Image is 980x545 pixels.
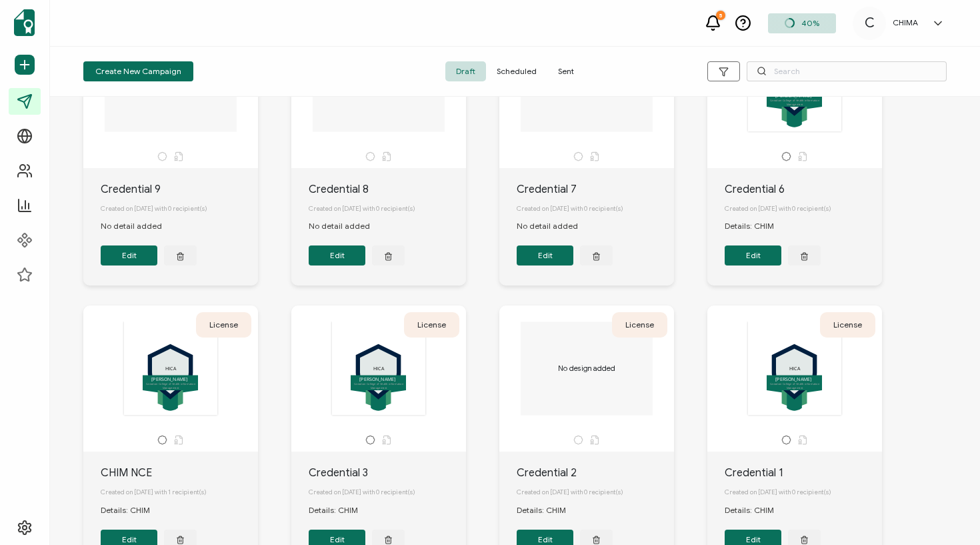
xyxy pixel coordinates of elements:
[101,197,258,220] div: Created on [DATE] with 0 recipient(s)
[309,220,383,232] div: No detail added
[445,61,486,81] span: Draft
[820,312,875,338] div: License
[196,312,251,338] div: License
[725,220,787,232] div: Details: CHIM
[486,61,547,81] span: Scheduled
[725,504,787,516] div: Details: CHIM
[517,197,674,220] div: Created on [DATE] with 0 recipient(s)
[309,245,365,265] button: Edit
[517,245,573,265] button: Edit
[801,18,819,28] span: 40%
[725,181,882,197] div: Credential 6
[517,504,579,516] div: Details: CHIM
[725,245,781,265] button: Edit
[517,481,674,504] div: Created on [DATE] with 0 recipient(s)
[101,481,258,504] div: Created on [DATE] with 1 recipient(s)
[101,465,258,481] div: CHIM NCE
[725,197,882,220] div: Created on [DATE] with 0 recipient(s)
[101,220,175,232] div: No detail added
[404,312,459,338] div: License
[547,61,585,81] span: Sent
[865,13,875,33] span: C
[101,181,258,197] div: Credential 9
[101,504,163,516] div: Details: CHIM
[309,504,371,516] div: Details: CHIM
[14,9,35,36] img: sertifier-logomark-colored.svg
[101,245,157,265] button: Edit
[517,220,591,232] div: No detail added
[725,481,882,504] div: Created on [DATE] with 0 recipient(s)
[95,67,181,75] span: Create New Campaign
[309,465,466,481] div: Credential 3
[913,481,980,545] iframe: Chat Widget
[309,181,466,197] div: Credential 8
[517,465,674,481] div: Credential 2
[83,61,193,81] button: Create New Campaign
[309,481,466,504] div: Created on [DATE] with 0 recipient(s)
[893,18,918,27] h5: CHIMA
[612,312,667,338] div: License
[517,181,674,197] div: Credential 7
[309,197,466,220] div: Created on [DATE] with 0 recipient(s)
[747,61,947,81] input: Search
[725,465,882,481] div: Credential 1
[716,11,725,20] div: 5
